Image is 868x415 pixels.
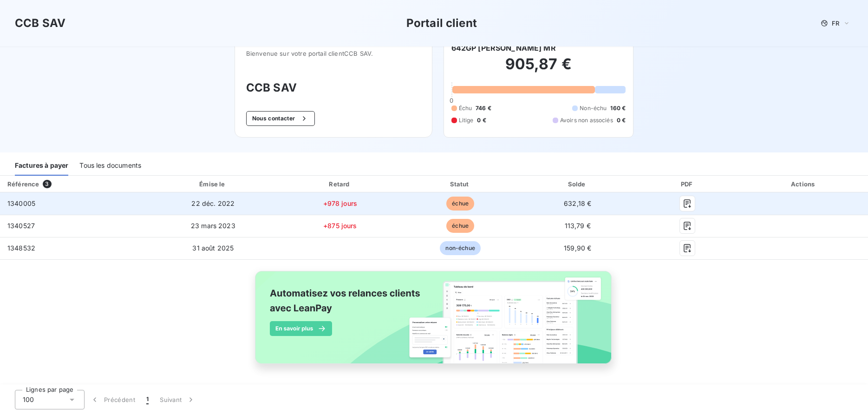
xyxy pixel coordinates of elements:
span: 0 € [477,116,486,125]
span: 3 [43,180,51,188]
span: Non-échu [580,104,607,112]
span: non-échue [440,241,480,255]
div: Référence [7,180,39,188]
button: 1 [141,390,154,409]
span: 160 € [610,104,626,112]
span: 0 € [617,116,626,125]
span: 22 déc. 2022 [191,199,235,207]
span: 1340005 [7,199,35,207]
span: FR [832,20,839,27]
span: 746 € [476,104,491,112]
div: Solde [522,179,633,189]
span: 1340527 [7,222,35,230]
span: 113,79 € [565,222,591,230]
div: Statut [403,179,518,189]
h2: 905,87 € [451,55,626,83]
div: PDF [637,179,737,189]
h3: Portail client [406,15,477,32]
img: banner [247,265,622,380]
span: Bienvenue sur votre portail client CCB SAV . [246,50,421,57]
button: Précédent [85,390,141,409]
h3: CCB SAV [15,15,65,32]
span: Avoirs non associés [560,116,613,125]
div: Tous les documents [79,156,141,176]
div: Retard [281,179,399,189]
button: Nous contacter [246,111,315,126]
button: Suivant [154,390,201,409]
span: 0 [450,97,453,104]
span: échue [446,219,474,233]
span: +978 jours [323,199,358,207]
span: +875 jours [323,222,357,230]
span: 632,18 € [564,199,591,207]
span: Échu [459,104,472,112]
span: 23 mars 2023 [191,222,235,230]
h6: 642GP [PERSON_NAME] MR [451,42,556,53]
div: Factures à payer [15,156,68,176]
h3: CCB SAV [246,79,421,96]
span: 31 août 2025 [192,244,234,252]
span: échue [446,197,474,211]
div: Actions [741,179,866,189]
span: 159,90 € [564,244,591,252]
div: Émise le [149,179,277,189]
span: Litige [459,116,474,125]
span: 1348532 [7,244,35,252]
span: 100 [23,395,34,404]
span: 1 [146,395,149,404]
